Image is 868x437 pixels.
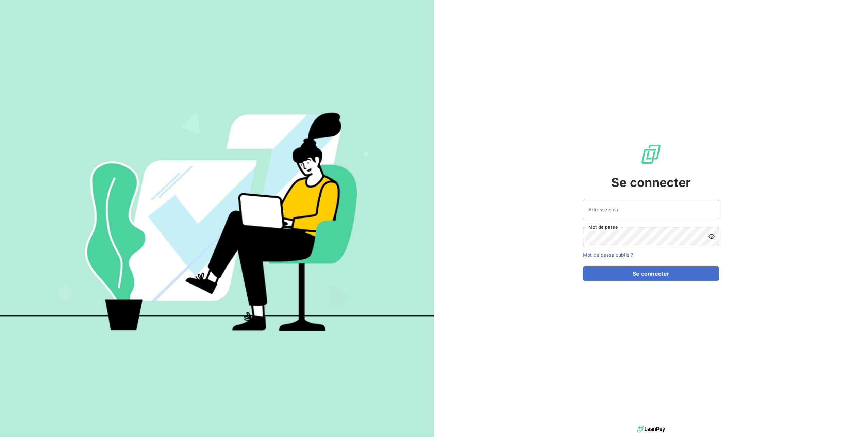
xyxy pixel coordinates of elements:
[611,173,691,192] span: Se connecter
[640,143,662,165] img: Logo LeanPay
[583,266,719,281] button: Se connecter
[583,252,633,258] a: Mot de passe oublié ?
[637,424,665,434] img: logo
[583,200,719,219] input: placeholder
